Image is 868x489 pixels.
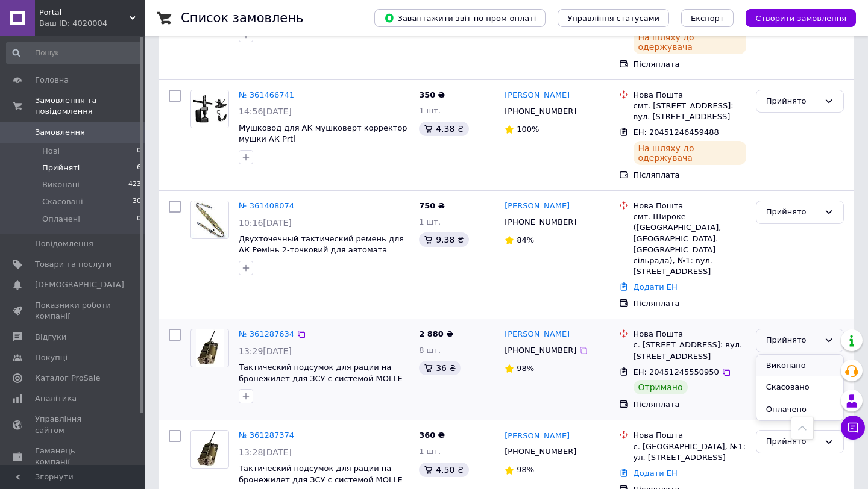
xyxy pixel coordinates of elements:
a: № 361408074 [239,201,294,210]
img: Фото товару [196,431,224,468]
a: № 361466741 [239,90,294,99]
span: 750 ₴ [419,201,445,210]
span: Покупці [35,352,68,363]
img: Фото товару [191,201,228,238]
button: Завантажити звіт по пром-оплаті [374,9,546,27]
span: Прийняті [42,163,80,173]
span: Гаманець компанії [35,446,112,467]
div: Отримано [634,380,688,394]
h1: Список замовлень [181,11,303,25]
div: На шляху до одержувача [634,30,746,54]
span: [DEMOGRAPHIC_DATA] [35,279,124,290]
span: 100% [517,125,539,134]
a: Двухточечный тактический ремень для АК Ремінь 2-точковий для автомата Мультикам Prtl [239,234,404,266]
li: Скасовано [756,376,843,399]
span: 84% [517,235,534,244]
div: Післяплата [634,399,746,410]
div: [PHONE_NUMBER] [502,214,579,230]
a: Фото товару [190,430,229,469]
div: Прийнято [766,334,819,347]
span: Скасовані [42,196,83,207]
span: 360 ₴ [419,431,445,440]
a: [PERSON_NAME] [505,90,570,101]
span: 423 [128,179,141,190]
button: Управління статусами [558,9,669,27]
div: Післяплата [634,170,746,181]
span: Повідомлення [35,238,93,249]
span: 1 шт. [419,106,441,115]
div: Прийнято [766,206,819,219]
span: 10:16[DATE] [239,218,292,228]
div: с. [GEOGRAPHIC_DATA], №1: ул. [STREET_ADDRESS] [634,441,746,463]
span: Замовлення та повідомлення [35,95,145,117]
span: Управління сайтом [35,414,112,435]
span: Portal [39,7,130,18]
span: 14:56[DATE] [239,107,292,116]
span: 13:28[DATE] [239,447,292,457]
img: Фото товару [196,329,224,367]
div: Нова Пошта [634,329,746,340]
span: 6 [137,163,141,173]
div: Нова Пошта [634,201,746,211]
button: Експорт [681,9,734,27]
span: 98% [517,364,534,373]
li: Оплачено [756,399,843,421]
div: [PHONE_NUMBER] [502,343,579,358]
span: 13:29[DATE] [239,346,292,356]
a: Фото товару [190,201,229,239]
div: [PHONE_NUMBER] [502,444,579,459]
li: Виконано [756,355,843,377]
span: Виконані [42,179,80,190]
span: Показники роботи компанії [35,300,112,322]
span: Нові [42,146,60,157]
span: 0 [137,214,141,225]
a: Мушковод для АК мушковерт корректор мушки АК Prtl [239,123,407,144]
span: Завантажити звіт по пром-оплаті [384,13,536,23]
span: Аналітика [35,393,77,404]
div: Прийнято [766,95,819,108]
span: 2 880 ₴ [419,329,453,338]
span: 30 [133,196,141,207]
a: Фото товару [190,329,229,367]
div: 4.38 ₴ [419,122,468,136]
div: 36 ₴ [419,361,461,375]
span: ЕН: 20451246459488 [634,128,719,137]
span: 0 [137,146,141,157]
a: [PERSON_NAME] [505,201,570,212]
span: 1 шт. [419,217,441,226]
a: Додати ЕН [634,469,678,478]
img: Фото товару [191,90,228,128]
div: смт. Широке ([GEOGRAPHIC_DATA], [GEOGRAPHIC_DATA]. [GEOGRAPHIC_DATA] сільрада), №1: вул. [STREET_... [634,211,746,277]
div: [PHONE_NUMBER] [502,104,579,119]
span: Створити замовлення [755,14,846,23]
div: На шляху до одержувача [634,141,746,165]
div: Прийнято [766,435,819,448]
a: № 361287374 [239,431,294,440]
span: Оплачені [42,214,80,225]
div: Нова Пошта [634,430,746,441]
a: [PERSON_NAME] [505,431,570,442]
span: Каталог ProSale [35,373,100,384]
a: Додати ЕН [634,282,678,291]
span: Головна [35,75,69,86]
span: ЕН: 20451245550950 [634,367,719,376]
span: Управління статусами [567,14,659,23]
div: 4.50 ₴ [419,463,468,477]
button: Чат з покупцем [841,416,865,440]
div: 9.38 ₴ [419,232,468,247]
input: Пошук [6,42,142,64]
span: Відгуки [35,332,66,343]
span: 8 шт. [419,346,441,355]
div: с. [STREET_ADDRESS]: вул. [STREET_ADDRESS] [634,340,746,361]
span: Замовлення [35,127,85,138]
a: Тактический подсумок для рации на бронежилет для ЗСУ с системой MOLLE Prtl [239,363,403,394]
div: смт. [STREET_ADDRESS]: вул. [STREET_ADDRESS] [634,101,746,122]
a: № 361287634 [239,329,294,338]
div: Ваш ID: 4020004 [39,18,145,29]
div: Післяплата [634,59,746,70]
span: Експорт [691,14,725,23]
a: [PERSON_NAME] [505,329,570,340]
